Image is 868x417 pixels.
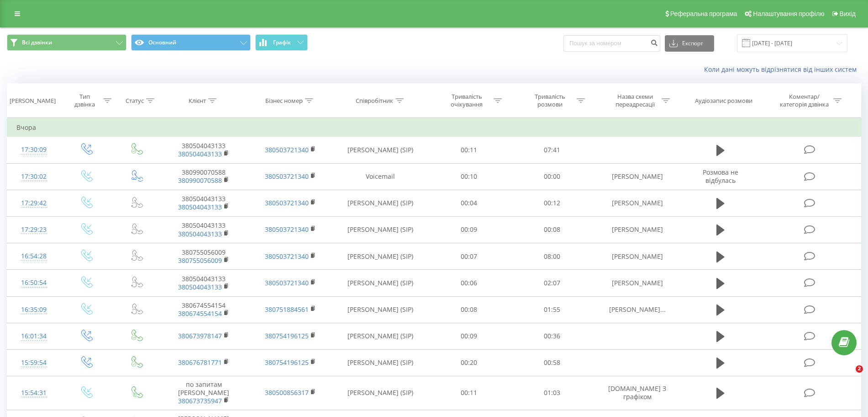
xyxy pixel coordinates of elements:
td: [PERSON_NAME] (SIP) [334,323,427,349]
a: 380673735947 [178,396,222,405]
a: 380503721340 [265,252,309,261]
div: 16:35:09 [16,301,51,319]
span: [PERSON_NAME] [612,225,663,234]
td: 00:11 [427,376,511,410]
td: 00:08 [427,296,511,323]
div: [PERSON_NAME] [10,97,56,105]
div: Коментар/категорія дзвінка [778,93,831,108]
span: [PERSON_NAME] [612,172,663,181]
td: 380755056009 [160,243,247,270]
td: 380990070588 [160,163,247,190]
td: 01:03 [510,376,594,410]
td: [DOMAIN_NAME] З графіком [594,376,681,410]
td: 380674554154 [160,296,247,323]
td: 380504043133 [160,190,247,216]
td: [PERSON_NAME] (SIP) [334,190,427,216]
span: Вихід [840,10,856,17]
a: 380503721340 [265,198,309,207]
span: [PERSON_NAME]... [609,305,666,314]
button: Графік [255,34,308,51]
span: 2 [856,365,863,373]
button: Всі дзвінки [7,34,126,51]
a: 380755056009 [178,256,222,265]
button: Експорт [665,35,714,52]
a: 380500856317 [265,388,309,397]
span: Всі дзвінки [22,39,52,46]
span: [PERSON_NAME] [612,252,663,261]
td: 00:10 [427,163,511,190]
div: 17:29:42 [16,194,51,212]
button: Основний [131,34,251,51]
div: Тривалість розмови [526,93,574,108]
a: Коли дані можуть відрізнятися вiд інших систем [704,65,861,74]
div: 16:50:54 [16,274,51,292]
span: [PERSON_NAME] [612,278,663,287]
td: [PERSON_NAME] (SIP) [334,137,427,163]
td: Voicemail [334,163,427,190]
td: 380504043133 [160,270,247,296]
span: Розмова не відбулась [703,168,738,185]
span: Реферальна програма [670,10,737,17]
input: Пошук за номером [563,35,660,52]
td: 00:09 [427,216,511,243]
div: 16:54:28 [16,247,51,265]
a: 380754196125 [265,331,309,340]
td: 00:00 [510,163,594,190]
td: [PERSON_NAME] (SIP) [334,296,427,323]
a: 380754196125 [265,358,309,367]
td: 00:09 [427,323,511,349]
td: 07:41 [510,137,594,163]
div: Тривалість очікування [442,93,491,108]
a: 380504043133 [178,230,222,238]
a: 380503721340 [265,225,309,234]
td: 08:00 [510,243,594,270]
div: Бізнес номер [265,97,303,105]
span: [PERSON_NAME] [612,198,663,207]
td: 380504043133 [160,216,247,243]
a: 380503721340 [265,145,309,154]
a: 380503721340 [265,278,309,287]
div: 17:29:23 [16,221,51,239]
td: 00:11 [427,137,511,163]
a: 380504043133 [178,150,222,158]
div: Співробітник [356,97,393,105]
div: 15:59:54 [16,354,51,372]
div: 17:30:09 [16,141,51,159]
td: [PERSON_NAME] (SIP) [334,349,427,376]
a: 380751884561 [265,305,309,314]
td: [PERSON_NAME] (SIP) [334,216,427,243]
td: 00:07 [427,243,511,270]
iframe: Intercom live chat [837,365,859,387]
a: 380990070588 [178,176,222,185]
td: Вчора [7,118,861,137]
div: 16:01:34 [16,327,51,345]
span: Налаштування профілю [753,10,824,17]
div: Статус [126,97,144,105]
span: Графік [273,39,291,46]
td: 00:36 [510,323,594,349]
td: 01:55 [510,296,594,323]
a: 380676781771 [178,358,222,367]
div: 17:30:02 [16,168,51,186]
td: 02:07 [510,270,594,296]
td: по запитам [PERSON_NAME] [160,376,247,410]
a: 380673978147 [178,331,222,340]
div: Тип дзвінка [68,93,101,108]
div: Назва схеми переадресації [610,93,659,108]
td: 00:08 [510,216,594,243]
td: 00:06 [427,270,511,296]
a: 380504043133 [178,283,222,291]
td: 00:12 [510,190,594,216]
div: 15:54:31 [16,384,51,402]
td: [PERSON_NAME] (SIP) [334,270,427,296]
td: 00:04 [427,190,511,216]
a: 380503721340 [265,172,309,181]
div: Аудіозапис розмови [695,97,752,105]
td: 380504043133 [160,137,247,163]
td: [PERSON_NAME] (SIP) [334,376,427,410]
td: [PERSON_NAME] (SIP) [334,243,427,270]
a: 380674554154 [178,309,222,318]
a: 380504043133 [178,203,222,211]
td: 00:58 [510,349,594,376]
td: 00:20 [427,349,511,376]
